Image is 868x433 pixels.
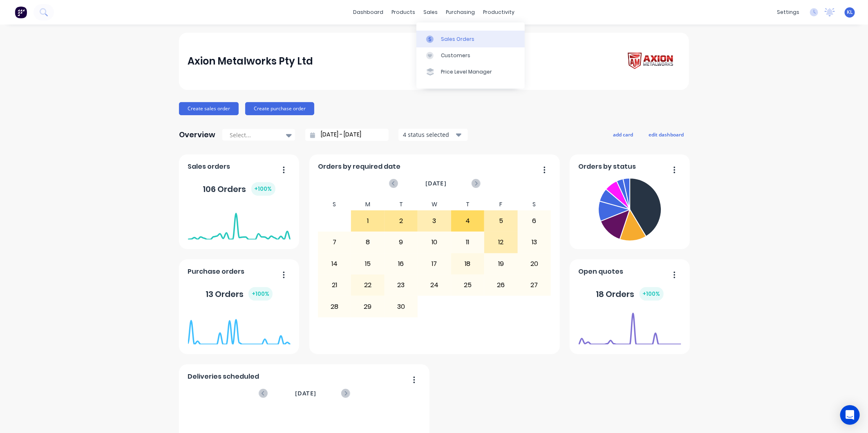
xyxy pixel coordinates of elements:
div: S [518,199,551,210]
button: Create sales order [179,102,239,115]
div: T [385,199,418,210]
div: Overview [179,127,215,143]
div: Axion Metalworks Pty Ltd [188,53,313,69]
div: T [451,199,485,210]
button: edit dashboard [643,129,689,140]
div: S [318,199,351,210]
div: 18 Orders [596,287,664,301]
a: dashboard [349,6,388,18]
div: 21 [318,275,351,295]
div: settings [773,6,803,18]
div: 28 [318,296,351,317]
div: 8 [351,232,384,252]
a: Customers [416,47,525,64]
div: 4 [452,211,484,231]
div: 2 [385,211,418,231]
a: Price Level Manager [416,64,525,80]
div: 10 [418,232,451,252]
div: 7 [318,232,351,252]
div: F [484,199,518,210]
div: 1 [351,211,384,231]
div: purchasing [442,6,479,18]
div: 12 [485,232,517,252]
div: 106 Orders [203,182,275,196]
div: + 100 % [640,287,664,301]
div: productivity [479,6,519,18]
div: Sales Orders [441,36,474,43]
div: 26 [485,275,517,295]
div: 6 [518,211,551,231]
span: Deliveries scheduled [188,372,260,382]
div: + 100 % [251,182,275,196]
div: 9 [385,232,418,252]
div: 18 [452,254,484,274]
div: 19 [485,254,517,274]
button: add card [608,129,638,140]
button: 4 status selected [398,129,468,141]
span: Sales orders [188,162,230,172]
span: Orders by required date [318,162,401,172]
button: Create purchase order [245,102,314,115]
div: products [388,6,420,18]
div: M [351,199,385,210]
div: 23 [385,275,418,295]
div: 25 [452,275,484,295]
div: 4 status selected [403,130,454,139]
span: Orders by status [579,162,636,172]
div: 29 [351,296,384,317]
div: sales [420,6,442,18]
div: 24 [418,275,451,295]
div: Open Intercom Messenger [840,405,860,425]
div: 17 [418,254,451,274]
div: Price Level Manager [441,68,492,76]
div: 5 [485,211,517,231]
div: 16 [385,254,418,274]
img: Factory [15,6,27,18]
span: Purchase orders [188,267,245,277]
span: [DATE] [295,389,316,398]
div: 15 [351,254,384,274]
div: 13 [518,232,551,252]
div: 11 [452,232,484,252]
div: 3 [418,211,451,231]
span: Open quotes [579,267,624,277]
div: Customers [441,52,470,59]
div: 13 Orders [206,287,273,301]
div: 27 [518,275,551,295]
div: W [418,199,451,210]
div: 20 [518,254,551,274]
div: 14 [318,254,351,274]
span: KL [847,9,853,16]
img: Axion Metalworks Pty Ltd [623,50,680,73]
div: 22 [351,275,384,295]
span: [DATE] [425,179,447,188]
a: Sales Orders [416,31,525,47]
div: + 100 % [248,287,273,301]
div: 30 [385,296,418,317]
